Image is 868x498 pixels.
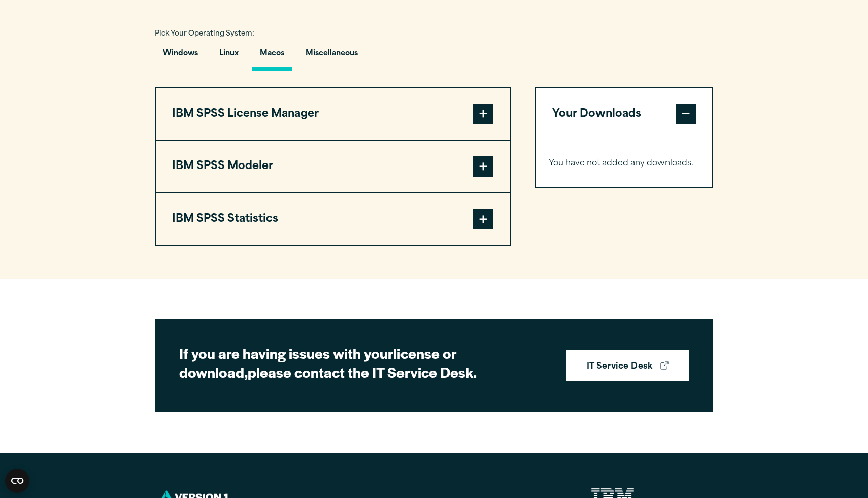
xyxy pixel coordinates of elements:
button: Linux [211,42,247,71]
button: IBM SPSS Statistics [156,193,510,245]
button: Windows [155,42,206,71]
h2: If you are having issues with your please contact the IT Service Desk. [179,344,535,382]
button: Macos [252,42,292,71]
button: IBM SPSS License Manager [156,88,510,140]
button: IBM SPSS Modeler [156,141,510,192]
span: Pick Your Operating System: [155,30,254,37]
button: Your Downloads [536,88,712,140]
strong: IT Service Desk [587,360,652,374]
button: Miscellaneous [297,42,366,71]
p: You have not added any downloads. [549,156,699,171]
strong: license or download, [179,343,457,382]
a: IT Service Desk [566,350,689,382]
div: Your Downloads [536,140,712,187]
button: Open CMP widget [5,469,29,493]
